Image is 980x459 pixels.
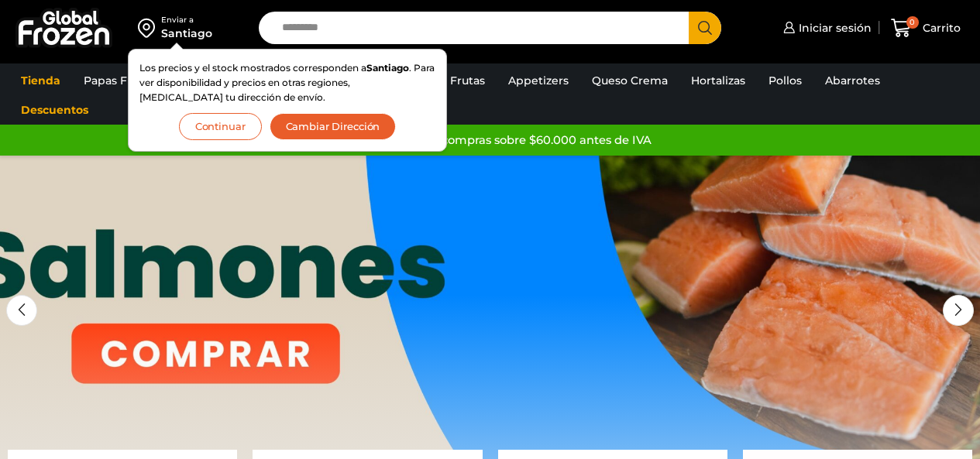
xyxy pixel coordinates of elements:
[817,66,888,95] a: Abarrotes
[161,15,212,26] div: Enviar a
[779,12,872,43] a: Iniciar sesión
[795,20,872,36] span: Iniciar sesión
[366,62,409,74] strong: Santiago
[906,16,919,29] span: 0
[683,66,753,95] a: Hortalizas
[13,66,68,95] a: Tienda
[887,10,965,46] a: 0 Carrito
[761,66,810,95] a: Pollos
[13,95,96,125] a: Descuentos
[161,26,212,41] div: Santiago
[500,66,576,95] a: Appetizers
[139,60,435,105] p: Los precios y el stock mostrados corresponden a . Para ver disponibilidad y precios en otras regi...
[919,20,961,36] span: Carrito
[584,66,676,95] a: Queso Crema
[270,113,397,140] button: Cambiar Dirección
[138,15,161,41] img: address-field-icon.svg
[76,66,159,95] a: Papas Fritas
[689,12,721,44] button: Search button
[179,113,262,140] button: Continuar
